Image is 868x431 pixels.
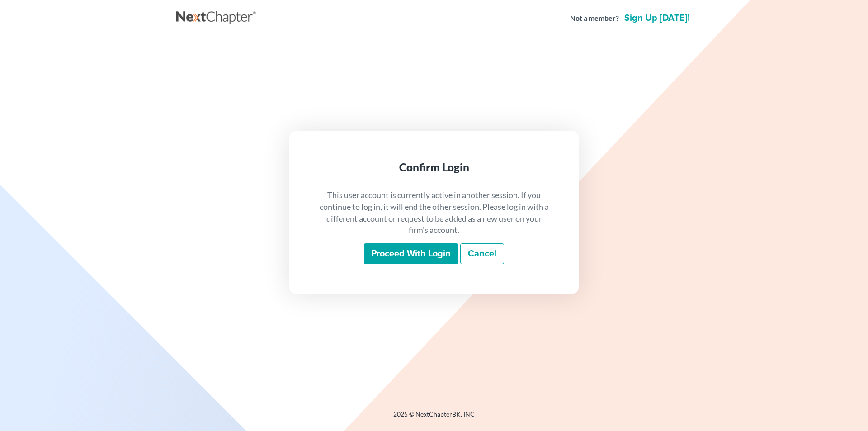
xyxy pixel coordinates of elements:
p: This user account is currently active in another session. If you continue to log in, it will end ... [318,189,550,236]
div: 2025 © NextChapterBK, INC [176,410,692,426]
a: Cancel [460,243,504,264]
div: Confirm Login [318,160,550,175]
a: Sign up [DATE]! [623,14,692,23]
strong: Not a member? [570,13,619,24]
input: Proceed with login [364,243,458,264]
